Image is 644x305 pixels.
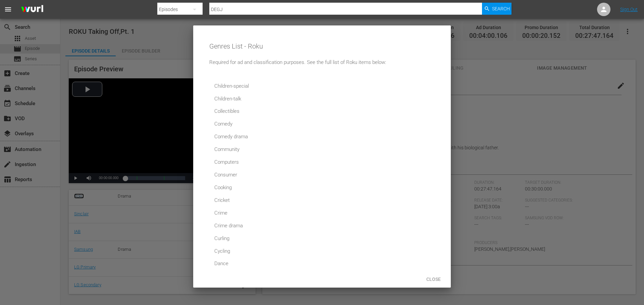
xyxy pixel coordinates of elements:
[492,3,510,15] span: Search
[212,144,262,156] div: Community
[209,59,435,76] div: Required for ad and classification purposes. See the full list of Roku items below:
[4,5,12,13] span: menu
[212,118,262,130] div: Comedy
[209,42,435,51] div: Genres List - Roku
[212,80,262,92] div: Children-special
[419,273,448,285] button: Close
[212,207,262,219] div: Crime
[212,220,262,232] div: Crime drama
[212,181,262,194] div: Cooking
[620,7,638,12] a: Sign Out
[212,232,262,244] div: Curling
[212,258,262,270] div: Dance
[212,156,262,168] div: Computers
[212,194,262,206] div: Cricket
[421,277,446,282] span: Close
[212,245,262,257] div: Cycling
[16,2,48,17] img: ans4CAIJ8jUAAAAAAAAAAAAAAAAAAAAAAAAgQb4GAAAAAAAAAAAAAAAAAAAAAAAAJMjXAAAAAAAAAAAAAAAAAAAAAAAAgAT5G...
[212,105,262,118] div: Collectibles
[482,3,512,15] button: Search
[212,131,262,143] div: Comedy drama
[212,93,262,105] div: Children-talk
[212,169,262,181] div: Consumer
